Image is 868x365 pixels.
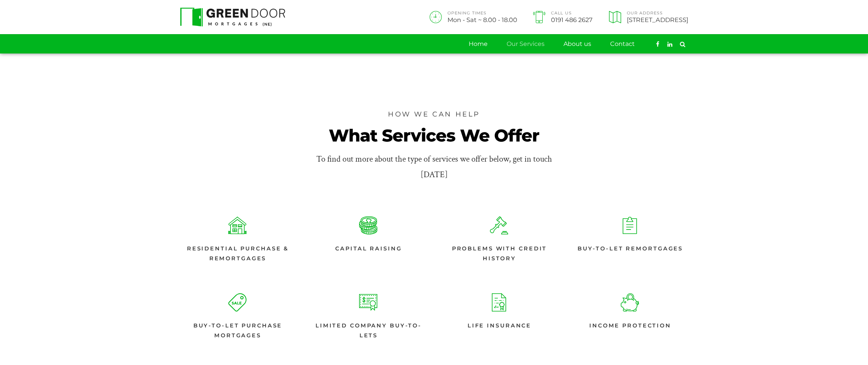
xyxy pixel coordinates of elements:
[589,321,671,331] span: Income Protection
[180,321,296,341] span: Buy-to-let Purchase Mortgages
[551,17,593,23] span: 0191 486 2627
[311,124,557,147] span: What Services We Offer
[606,11,688,23] a: Our Address[STREET_ADDRESS]
[610,35,635,53] a: Contact
[627,17,688,23] span: [STREET_ADDRESS]
[388,108,480,120] span: HOW WE CAN HELP
[311,321,427,341] span: Limited Company Buy-to-lets
[468,321,531,331] span: Life Insurance
[311,152,557,182] div: To find out more about the type of services we offer below, get in touch [DATE]
[180,8,286,27] img: Green Door Mortgages North East
[578,244,683,254] span: Buy-to-let Remortgages
[447,11,517,16] span: OPENING TIMES
[180,244,296,264] span: Residential Purchase & Remortgages
[335,244,402,254] span: Capital Raising
[531,11,593,23] a: Call Us0191 486 2627
[447,17,517,23] span: Mon - Sat ~ 8.00 - 18.00
[627,11,688,16] span: Our Address
[507,35,545,53] a: Our Services
[563,35,591,53] a: About us
[469,35,488,53] a: Home
[442,244,557,264] span: Problems with Credit History
[551,11,593,16] span: Call Us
